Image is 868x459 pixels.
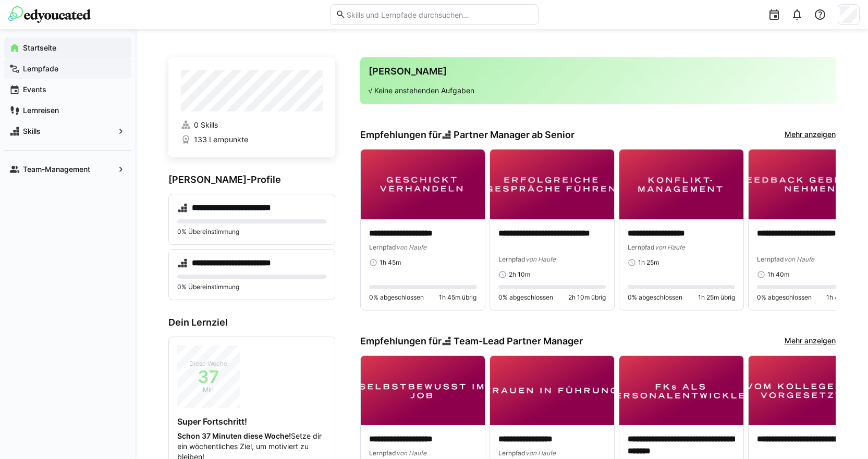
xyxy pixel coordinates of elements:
span: 1h 45m [380,258,401,267]
p: √ Keine anstehenden Aufgaben [369,85,827,96]
span: Lernpfad [369,243,396,251]
span: 0% abgeschlossen [498,293,553,302]
span: Lernpfad [369,449,396,457]
span: Partner Manager ab Senior [454,129,574,141]
span: Lernpfad [757,255,784,263]
h3: Dein Lernziel [168,317,335,328]
span: 2h 10m übrig [568,293,606,302]
img: image [361,150,485,219]
span: 133 Lernpunkte [194,134,248,145]
a: Mehr anzeigen [785,129,836,141]
a: Mehr anzeigen [785,336,836,347]
span: von Haufe [396,243,426,251]
span: von Haufe [525,255,556,263]
span: von Haufe [784,255,814,263]
img: image [490,150,614,219]
img: image [361,356,485,426]
span: 0% abgeschlossen [369,293,424,302]
p: 0% Übereinstimmung [177,283,326,291]
span: 1h 45m übrig [439,293,476,302]
span: Team-Lead Partner Manager [454,336,583,347]
h4: Super Fortschritt! [177,416,326,427]
span: von Haufe [396,449,426,457]
span: 0% abgeschlossen [628,293,682,302]
span: 2h 10m [509,270,530,279]
span: 1h 25m [638,258,659,267]
span: 1h 40m übrig [826,293,864,302]
input: Skills und Lernpfade durchsuchen… [346,10,532,19]
span: 1h 25m übrig [698,293,735,302]
h3: Empfehlungen für [360,129,575,141]
span: Lernpfad [628,243,655,251]
img: image [619,356,743,426]
h3: [PERSON_NAME]-Profile [168,174,335,185]
h3: [PERSON_NAME] [369,66,827,77]
span: Lernpfad [498,449,525,457]
span: von Haufe [655,243,685,251]
a: 0 Skills [181,120,323,130]
img: image [490,356,614,426]
span: 1h 40m [767,270,789,279]
p: 0% Übereinstimmung [177,228,326,236]
h3: Empfehlungen für [360,336,583,347]
span: 0 Skills [194,120,218,130]
span: 0% abgeschlossen [757,293,812,302]
span: Lernpfad [498,255,525,263]
strong: Schon 37 Minuten diese Woche! [177,431,291,440]
img: image [619,150,743,219]
span: von Haufe [525,449,556,457]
